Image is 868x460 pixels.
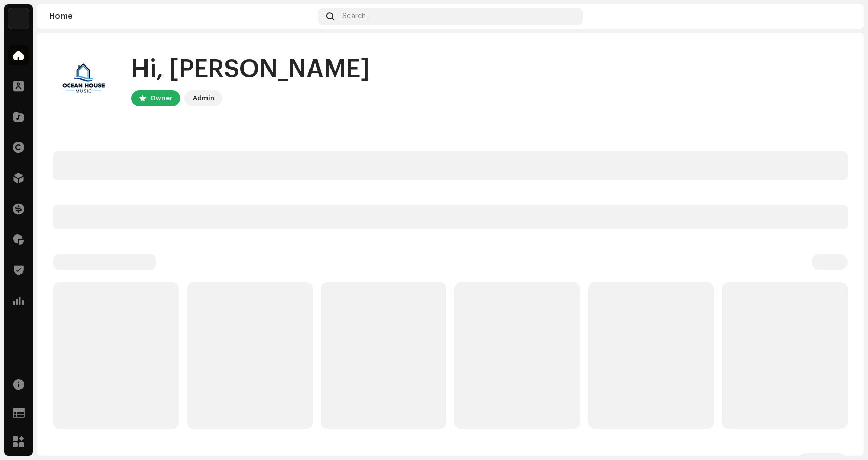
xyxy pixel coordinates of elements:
[193,92,214,104] div: Admin
[8,8,29,29] img: ba8ebd69-4295-4255-a456-837fa49e70b0
[342,12,366,20] span: Search
[49,12,314,20] div: Home
[150,92,172,104] div: Owner
[835,8,852,25] img: 887059f4-5702-4919-b727-2cffe1eac67b
[53,49,115,111] img: 887059f4-5702-4919-b727-2cffe1eac67b
[131,53,370,86] div: Hi, [PERSON_NAME]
